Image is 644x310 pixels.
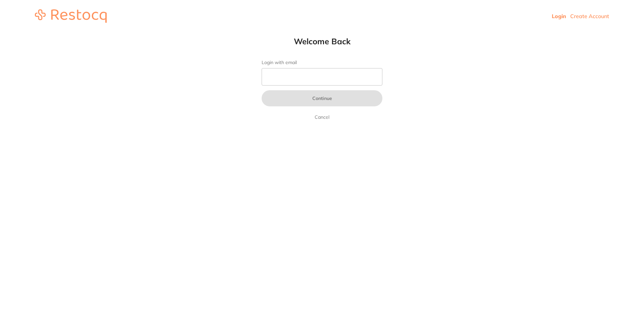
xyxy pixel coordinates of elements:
[570,13,609,19] a: Create Account
[313,113,331,121] a: Cancel
[35,9,107,23] img: restocq_logo.svg
[248,36,396,46] h1: Welcome Back
[262,60,382,65] label: Login with email
[262,90,382,106] button: Continue
[552,13,566,19] a: Login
